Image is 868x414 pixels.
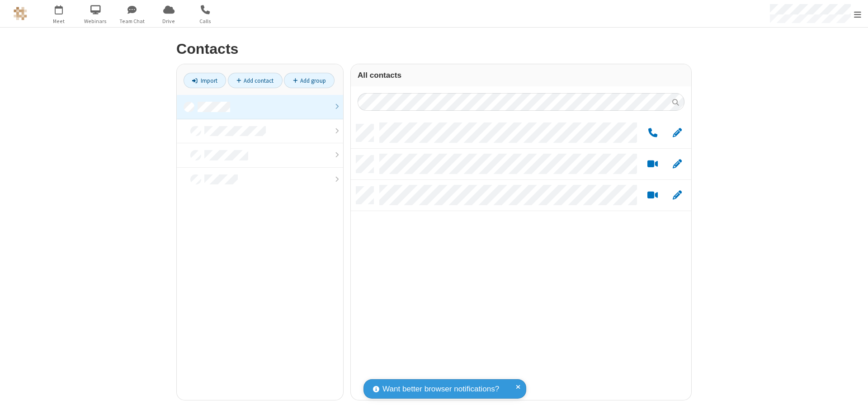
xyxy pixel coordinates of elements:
[644,190,661,201] button: Start a video meeting
[644,159,661,170] button: Start a video meeting
[358,71,684,80] h3: All contacts
[79,17,113,25] span: Webinars
[668,127,686,139] button: Edit
[228,73,283,88] a: Add contact
[668,190,686,201] button: Edit
[351,118,691,400] div: grid
[176,41,692,57] h2: Contacts
[189,17,222,25] span: Calls
[115,17,149,25] span: Team Chat
[284,73,335,88] a: Add group
[382,383,499,395] span: Want better browser notifications?
[668,159,686,170] button: Edit
[184,73,226,88] a: Import
[14,7,27,20] img: QA Selenium DO NOT DELETE OR CHANGE
[42,17,76,25] span: Meet
[644,127,661,139] button: Call by phone
[152,17,186,25] span: Drive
